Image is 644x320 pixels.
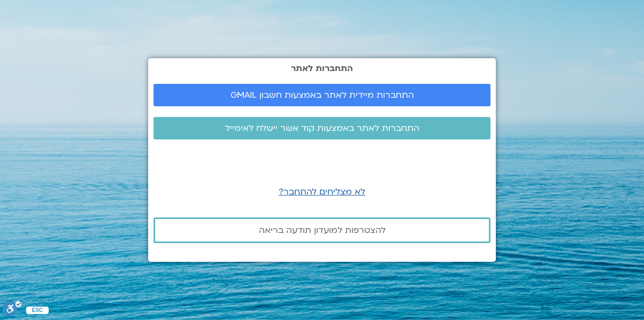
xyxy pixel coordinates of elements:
span: התחברות לאתר באמצעות קוד אשר יישלח לאימייל [225,123,419,133]
a: לא מצליחים להתחבר? [279,186,365,198]
a: התחברות מיידית לאתר באמצעות חשבון GMAIL [154,84,490,106]
a: התחברות לאתר באמצעות קוד אשר יישלח לאימייל [154,117,490,139]
h2: התחברות לאתר [154,64,490,73]
span: להצטרפות למועדון תודעה בריאה [259,225,386,235]
span: התחברות מיידית לאתר באמצעות חשבון GMAIL [231,90,414,100]
a: להצטרפות למועדון תודעה בריאה [154,217,490,243]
